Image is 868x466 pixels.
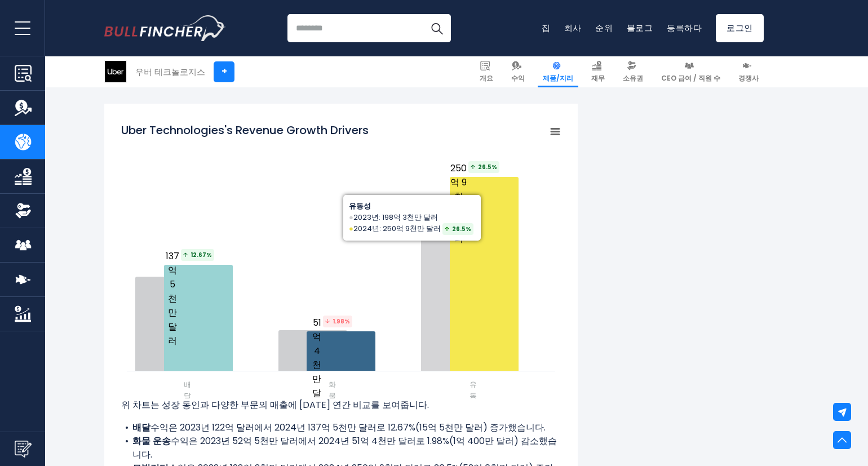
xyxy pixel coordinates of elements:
font: 개요 [480,73,493,83]
a: 회사 [564,22,582,34]
font: 137억 5천만 달러 [166,250,179,347]
font: 우버 테크놀로지스 [135,66,205,78]
font: 재무 [591,73,605,83]
font: 51억 4천만 달러 [312,316,321,414]
a: 재무 [586,56,610,87]
img: 소유권 [15,202,32,219]
font: 12.67% [191,251,212,259]
img: 불핀처 로고 [104,15,226,41]
a: 경쟁사 [733,56,764,87]
a: 수익 [506,56,530,87]
a: 소유권 [618,56,648,87]
font: 유동성 [470,379,477,412]
a: 블로그 [627,22,653,34]
font: 제품/지리 [543,73,573,83]
font: 배달 [184,379,191,401]
font: 경쟁사 [738,73,759,83]
a: 등록하다 [667,22,702,34]
font: 로그인 [727,22,753,34]
a: 홈페이지로 이동 [104,15,225,41]
font: 1.98% [333,317,350,326]
img: 우버 로고 [105,61,126,82]
a: 집 [542,22,551,34]
font: 화물 운송 [132,434,171,447]
font: 소유권 [623,73,643,83]
font: + [222,65,227,78]
font: 위 차트는 성장 동인과 다양한 부문의 매출에 [DATE] 연간 비교를 보여줍니다. [121,398,429,411]
a: 순위 [595,22,613,34]
a: CEO 급여 / 직원 수 [656,56,725,87]
a: 로그인 [716,14,764,42]
a: + [214,61,234,82]
font: 수익은 2023년 52억 5천만 달러에서 2024년 51억 4천만 달러로 1.98%(1억 400만 달러) 감소했습니다. [132,434,557,461]
tspan: Uber Technologies's Revenue Growth Drivers [121,122,369,138]
font: 수익은 2023년 122억 달러에서 2024년 137억 5천만 달러로 12.67%(15억 5천만 달러) 증가했습니다. [150,421,546,434]
button: 찾다 [423,14,451,42]
a: 제품/지리 [538,56,578,87]
a: 개요 [475,56,498,87]
svg: Uber Technologies의 매출 성장 동인 [121,117,561,398]
font: 26.5% [478,163,497,171]
font: 250억 9천만 달러 [450,162,467,245]
font: 배달 [132,421,150,434]
font: 수익 [511,73,525,83]
font: CEO 급여 / 직원 수 [661,73,720,83]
